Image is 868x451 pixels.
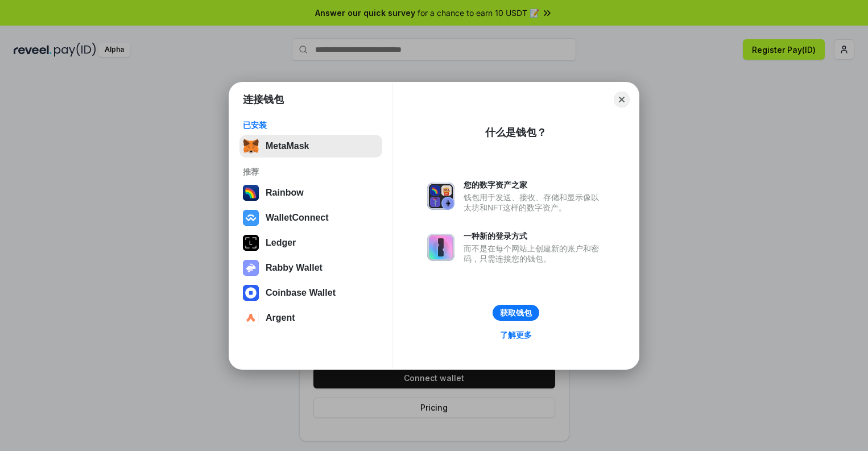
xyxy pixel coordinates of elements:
div: 一种新的登录方式 [464,231,605,241]
button: 获取钱包 [493,305,539,321]
div: Coinbase Wallet [266,288,336,298]
div: Rainbow [266,188,304,198]
div: 而不是在每个网站上创建新的账户和密码，只需连接您的钱包。 [464,243,605,264]
button: Rabby Wallet [239,256,382,279]
div: WalletConnect [266,213,329,223]
img: svg+xml,%3Csvg%20width%3D%2228%22%20height%3D%2228%22%20viewBox%3D%220%200%2028%2028%22%20fill%3D... [243,210,259,226]
img: svg+xml,%3Csvg%20xmlns%3D%22http%3A%2F%2Fwww.w3.org%2F2000%2Fsvg%22%20fill%3D%22none%22%20viewBox... [427,183,454,210]
div: Rabby Wallet [266,263,323,273]
div: 什么是钱包？ [485,126,547,139]
div: 您的数字资产之家 [464,180,605,190]
div: Ledger [266,238,296,248]
div: 获取钱包 [500,308,532,318]
div: 已安装 [243,120,379,130]
img: svg+xml,%3Csvg%20width%3D%2228%22%20height%3D%2228%22%20viewBox%3D%220%200%2028%2028%22%20fill%3D... [243,285,259,301]
button: Ledger [239,231,382,254]
div: MetaMask [266,141,309,151]
button: MetaMask [239,135,382,158]
div: 了解更多 [500,330,532,340]
a: 了解更多 [493,328,539,342]
img: svg+xml,%3Csvg%20xmlns%3D%22http%3A%2F%2Fwww.w3.org%2F2000%2Fsvg%22%20fill%3D%22none%22%20viewBox... [243,260,259,276]
button: Coinbase Wallet [239,282,382,304]
div: Argent [266,313,295,323]
button: Close [614,92,630,107]
img: svg+xml,%3Csvg%20width%3D%2228%22%20height%3D%2228%22%20viewBox%3D%220%200%2028%2028%22%20fill%3D... [243,310,259,326]
h1: 连接钱包 [243,93,284,106]
button: Rainbow [239,181,382,204]
button: WalletConnect [239,206,382,229]
img: svg+xml,%3Csvg%20fill%3D%22none%22%20height%3D%2233%22%20viewBox%3D%220%200%2035%2033%22%20width%... [243,138,259,154]
img: svg+xml,%3Csvg%20xmlns%3D%22http%3A%2F%2Fwww.w3.org%2F2000%2Fsvg%22%20width%3D%2228%22%20height%3... [243,235,259,251]
div: 钱包用于发送、接收、存储和显示像以太坊和NFT这样的数字资产。 [464,192,605,213]
button: Argent [239,307,382,329]
div: 推荐 [243,167,379,177]
img: svg+xml,%3Csvg%20width%3D%22120%22%20height%3D%22120%22%20viewBox%3D%220%200%20120%20120%22%20fil... [243,185,259,201]
img: svg+xml,%3Csvg%20xmlns%3D%22http%3A%2F%2Fwww.w3.org%2F2000%2Fsvg%22%20fill%3D%22none%22%20viewBox... [427,234,454,261]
